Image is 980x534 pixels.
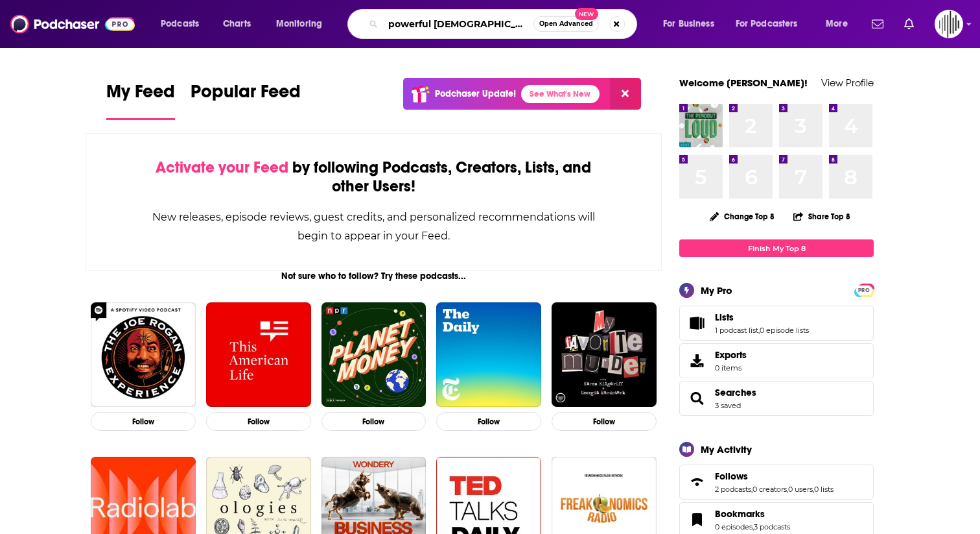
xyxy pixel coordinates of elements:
[223,15,251,33] span: Charts
[715,401,741,410] a: 3 saved
[821,77,874,89] a: View Profile
[267,14,339,34] button: open menu
[751,485,752,494] span: ,
[679,239,874,257] a: Finish My Top 8
[715,311,809,323] a: Lists
[161,15,199,33] span: Podcasts
[899,13,919,35] a: Show notifications dropdown
[552,412,657,431] button: Follow
[935,10,963,38] img: User Profile
[10,12,135,36] img: Podchaser - Follow, Share and Rate Podcasts
[679,306,874,341] span: Lists
[360,9,649,39] div: Search podcasts, credits, & more...
[86,271,662,282] div: Not sure who to follow? Try these podcasts...
[91,302,196,407] img: The Joe Rogan Experience
[715,470,748,482] span: Follows
[436,412,541,431] button: Follow
[715,311,734,323] span: Lists
[539,21,593,27] span: Open Advanced
[788,485,813,494] a: 0 users
[826,15,848,33] span: More
[754,522,790,531] a: 3 podcasts
[813,485,814,494] span: ,
[663,15,714,33] span: For Business
[787,485,788,494] span: ,
[715,326,758,335] a: 1 podcast list
[191,80,301,120] a: Popular Feed
[679,104,723,147] img: The Readout Loud
[684,352,710,370] span: Exports
[552,302,657,407] img: My Favorite Murder with Karen Kilgariff and Georgia Hardstark
[727,14,817,34] button: open menu
[191,80,301,110] span: Popular Feed
[533,16,599,32] button: Open AdvancedNew
[935,10,963,38] span: Logged in as gpg2
[752,522,754,531] span: ,
[106,80,175,110] span: My Feed
[793,204,851,229] button: Share Top 8
[715,349,747,361] span: Exports
[436,302,541,407] img: The Daily
[856,285,872,295] a: PRO
[715,363,747,372] span: 0 items
[701,284,732,297] div: My Pro
[106,80,175,120] a: My Feed
[715,387,756,398] a: Searches
[814,485,834,494] a: 0 lists
[684,473,710,491] a: Follows
[856,285,872,295] span: PRO
[702,208,782,225] button: Change Top 8
[383,14,533,34] input: Search podcasts, credits, & more...
[151,158,596,196] div: by following Podcasts, Creators, Lists, and other Users!
[758,326,760,335] span: ,
[736,15,798,33] span: For Podcasters
[151,208,596,245] div: New releases, episode reviews, guest credits, and personalized recommendations will begin to appe...
[684,511,710,529] a: Bookmarks
[715,508,765,520] span: Bookmarks
[156,158,288,177] span: Activate your Feed
[715,485,751,494] a: 2 podcasts
[679,343,874,378] a: Exports
[215,14,259,34] a: Charts
[701,443,752,455] div: My Activity
[715,508,790,520] a: Bookmarks
[679,381,874,416] span: Searches
[321,412,426,431] button: Follow
[715,522,752,531] a: 0 episodes
[152,14,216,34] button: open menu
[575,8,598,20] span: New
[654,14,730,34] button: open menu
[321,302,426,407] img: Planet Money
[206,302,311,407] img: This American Life
[91,412,196,431] button: Follow
[935,10,963,38] button: Show profile menu
[715,470,834,482] a: Follows
[276,15,322,33] span: Monitoring
[752,485,787,494] a: 0 creators
[684,389,710,407] a: Searches
[521,85,600,103] a: See What's New
[817,14,864,34] button: open menu
[679,77,808,89] a: Welcome [PERSON_NAME]!
[760,326,809,335] a: 0 episode lists
[679,465,874,500] span: Follows
[684,314,710,332] a: Lists
[206,412,311,431] button: Follow
[435,88,516,99] p: Podchaser Update!
[867,13,889,35] a: Show notifications dropdown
